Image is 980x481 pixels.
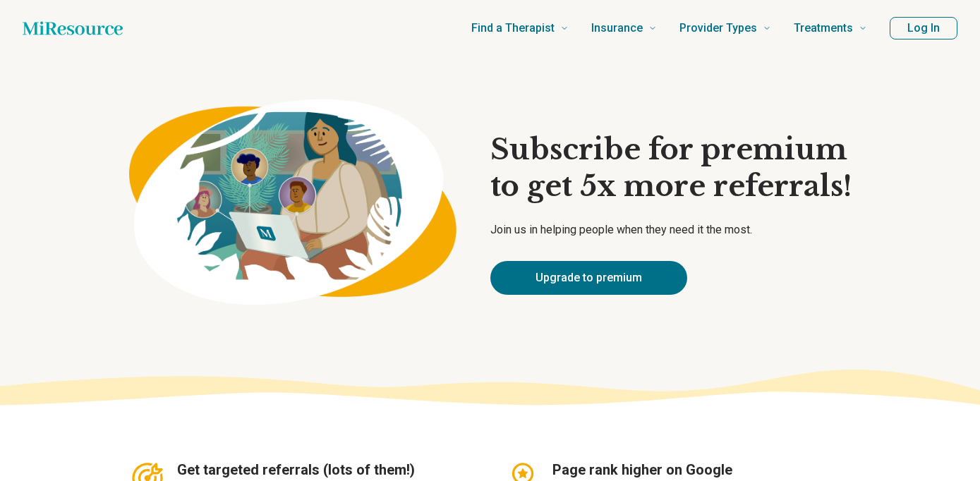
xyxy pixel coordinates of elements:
[591,18,643,38] span: Insurance
[794,18,853,38] span: Treatments
[23,14,123,42] a: Home page
[490,221,852,238] p: Join us in helping people when they need it the most.
[490,261,687,295] a: Upgrade to premium
[177,460,476,480] h3: Get targeted referrals (lots of them!)
[552,460,852,480] h3: Page rank higher on Google
[890,17,957,39] button: Log In
[490,131,852,205] h1: Subscribe for premium to get 5x more referrals!
[471,18,555,38] span: Find a Therapist
[679,18,757,38] span: Provider Types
